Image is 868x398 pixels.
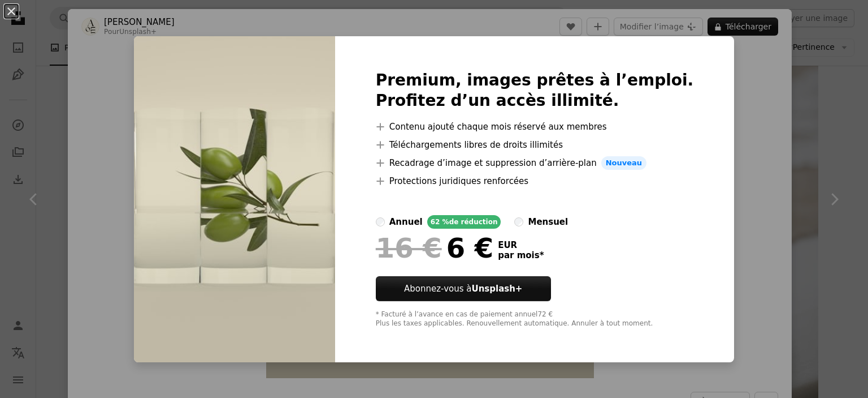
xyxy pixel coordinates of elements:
[427,215,501,229] div: 62 % de réduction
[498,250,544,260] span: par mois *
[498,240,544,250] span: EUR
[514,217,523,226] input: mensuel
[134,36,335,362] img: premium_photo-1701212776335-c0e7c02b4c10
[376,310,694,328] div: * Facturé à l’avance en cas de paiement annuel 72 € Plus les taxes applicables. Renouvellement au...
[389,215,423,229] div: annuel
[601,156,646,170] span: Nouveau
[376,233,442,263] span: 16 €
[376,138,694,152] li: Téléchargements libres de droits illimités
[376,174,694,188] li: Protections juridiques renforcées
[376,233,493,263] div: 6 €
[376,120,694,134] li: Contenu ajouté chaque mois réservé aux membres
[376,70,694,111] h2: Premium, images prêtes à l’emploi. Profitez d’un accès illimité.
[376,156,694,170] li: Recadrage d’image et suppression d’arrière-plan
[376,276,551,301] button: Abonnez-vous àUnsplash+
[528,215,568,229] div: mensuel
[376,217,385,226] input: annuel62 %de réduction
[471,284,522,294] strong: Unsplash+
